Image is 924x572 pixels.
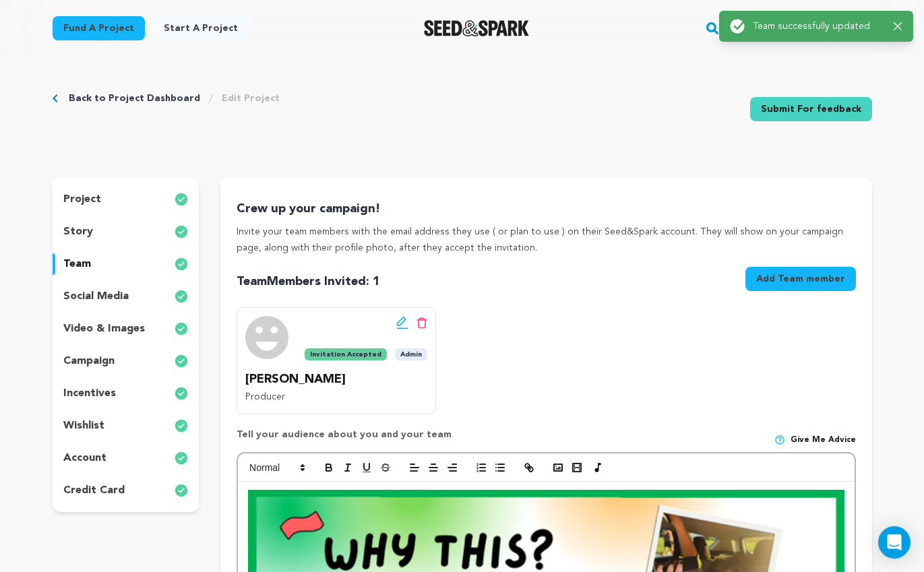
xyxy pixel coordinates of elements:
p: campaign [63,353,115,369]
img: check-circle-full.svg [175,450,188,466]
span: Invitation Accepted [305,348,387,360]
p: project [63,191,101,208]
img: check-circle-full.svg [175,321,188,337]
p: Team : 1 [237,272,380,292]
a: Edit Project [222,92,280,105]
a: Submit For feedback [750,97,872,121]
p: video & images [63,321,145,337]
p: [PERSON_NAME] [245,370,427,389]
p: Crew up your campaign! [237,199,855,219]
p: social media [63,288,129,305]
img: check-circle-full.svg [175,353,188,369]
p: Tell your audience about you and your team [237,428,452,452]
img: check-circle-full.svg [175,418,188,434]
button: campaign [53,350,199,372]
p: credit card [63,482,125,499]
p: Invite your team members with the email address they use ( or plan to use ) on their Seed&Spark a... [237,224,855,257]
img: check-circle-full.svg [175,191,188,208]
button: video & images [53,318,199,340]
a: Back to Project Dashboard [69,92,200,105]
img: check-circle-full.svg [175,224,188,240]
span: Members Invited [267,276,366,288]
span: Producer [245,392,285,402]
img: team picture [245,316,288,359]
span: Admin [395,348,427,360]
img: check-circle-full.svg [175,385,188,402]
p: story [63,224,93,240]
button: credit card [53,480,199,501]
p: Team successfully updated [753,20,883,33]
button: account [53,447,199,469]
button: Add Team member [745,267,856,291]
div: Open Intercom Messenger [878,526,911,559]
div: Breadcrumb [53,92,280,105]
p: wishlist [63,418,104,434]
p: account [63,450,106,466]
img: help-circle.svg [774,435,785,445]
img: Seed&Spark Logo Dark Mode [424,20,530,36]
img: check-circle-full.svg [175,288,188,305]
button: incentives [53,383,199,404]
a: Fund a project [53,16,145,40]
p: incentives [63,385,116,402]
a: Seed&Spark Homepage [424,20,530,36]
img: check-circle-full.svg [175,482,188,499]
a: Start a project [153,16,249,40]
button: social media [53,286,199,307]
button: team [53,253,199,275]
img: check-circle-full.svg [175,256,188,272]
span: Give me advice [791,435,856,445]
button: wishlist [53,415,199,437]
button: story [53,221,199,243]
button: project [53,189,199,210]
p: team [63,256,91,272]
